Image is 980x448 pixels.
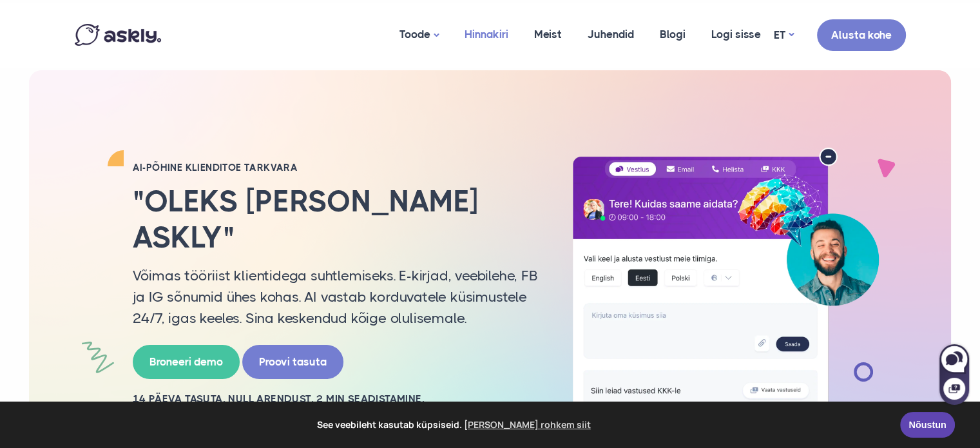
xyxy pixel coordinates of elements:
a: Meist [521,3,575,66]
a: Blogi [647,3,698,66]
a: Broneeri demo [133,345,240,379]
img: AI multilingual chat [558,148,893,426]
img: Askly [75,24,161,46]
a: ET [774,26,794,44]
a: learn more about cookies [462,415,593,434]
a: Hinnakiri [452,3,521,66]
h2: AI-PÕHINE KLIENDITOE TARKVARA [133,161,539,174]
a: Proovi tasuta [242,345,343,379]
a: Logi sisse [698,3,774,66]
a: Alusta kohe [817,19,906,51]
a: Nõustun [900,412,955,438]
a: Toode [387,3,452,67]
a: Juhendid [575,3,647,66]
h2: 14 PÄEVA TASUTA. NULL ARENDUST. 2 MIN SEADISTAMINE. [133,392,539,406]
p: Võimas tööriist klientidega suhtlemiseks. E-kirjad, veebilehe, FB ja IG sõnumid ühes kohas. AI va... [133,265,539,329]
span: See veebileht kasutab küpsiseid. [19,415,891,434]
h2: "Oleks [PERSON_NAME] Askly" [133,184,539,255]
iframe: Askly chat [938,342,970,406]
